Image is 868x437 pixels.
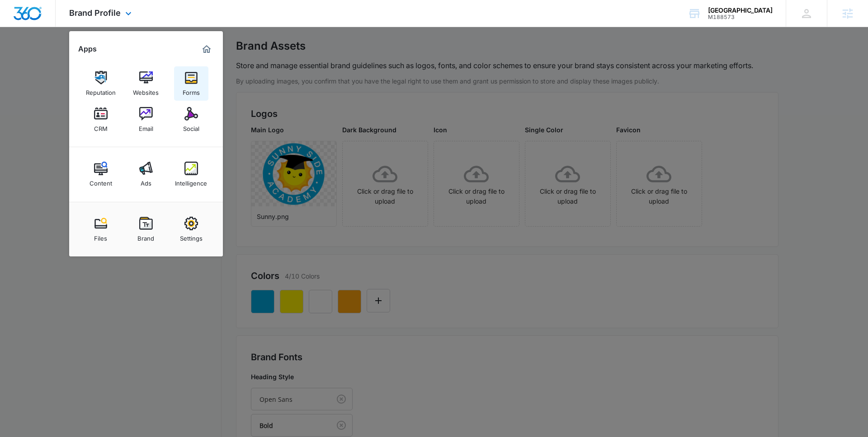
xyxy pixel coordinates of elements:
[84,66,118,101] a: Reputation
[94,230,107,242] div: Files
[199,42,214,56] a: Marketing 360® Dashboard
[175,175,207,187] div: Intelligence
[137,230,154,242] div: Brand
[174,212,208,246] a: Settings
[84,102,118,137] a: CRM
[129,212,163,246] a: Brand
[183,121,199,132] div: Social
[141,175,151,187] div: Ads
[129,66,163,101] a: Websites
[180,230,203,242] div: Settings
[84,157,118,191] a: Content
[133,84,159,96] div: Websites
[78,45,97,53] h2: Apps
[129,102,163,137] a: Email
[129,157,163,191] a: Ads
[84,212,118,246] a: Files
[94,121,108,132] div: CRM
[708,14,773,20] div: account id
[708,7,773,14] div: account name
[174,102,208,137] a: Social
[86,84,116,96] div: Reputation
[174,66,208,101] a: Forms
[174,157,208,191] a: Intelligence
[139,121,153,132] div: Email
[69,8,121,18] span: Brand Profile
[183,84,200,96] div: Forms
[90,175,112,187] div: Content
